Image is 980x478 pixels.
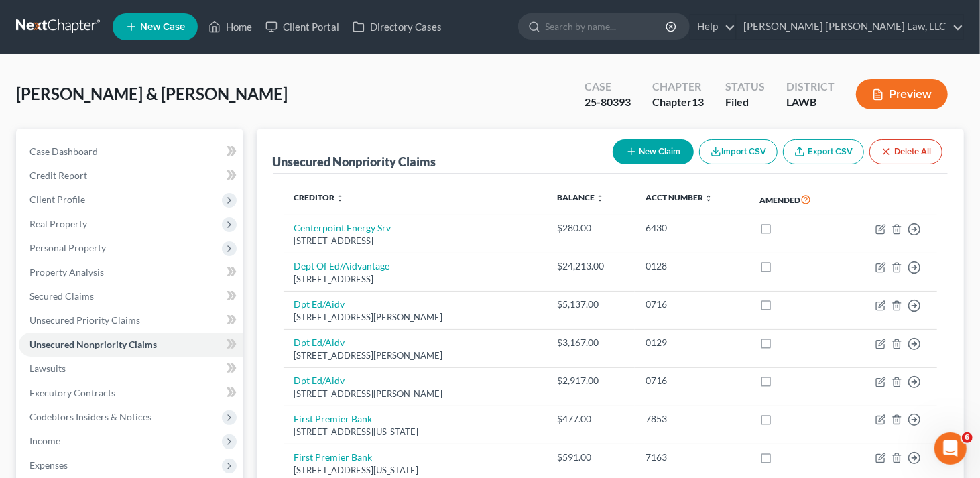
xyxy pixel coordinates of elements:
[16,84,288,103] span: [PERSON_NAME] & [PERSON_NAME]
[19,164,243,188] a: Credit Report
[646,298,739,311] div: 0716
[962,432,973,443] span: 6
[646,259,739,273] div: 0128
[585,79,631,95] div: Case
[646,412,739,426] div: 7853
[652,79,704,95] div: Chapter
[705,194,713,202] i: unfold_more
[19,357,243,381] a: Lawsuits
[613,139,694,164] button: New Claim
[557,298,624,311] div: $5,137.00
[725,79,765,95] div: Status
[557,259,624,273] div: $24,213.00
[29,387,115,398] span: Executory Contracts
[294,387,536,400] div: [STREET_ADDRESS][PERSON_NAME]
[294,192,345,202] a: Creditor unfold_more
[557,374,624,387] div: $2,917.00
[557,451,624,464] div: $591.00
[29,170,87,181] span: Credit Report
[294,375,345,386] a: Dpt Ed/Aidv
[259,15,346,39] a: Client Portal
[699,139,778,164] button: Import CSV
[786,95,835,110] div: LAWB
[557,336,624,349] div: $3,167.00
[652,95,704,110] div: Chapter
[29,363,66,374] span: Lawsuits
[29,411,151,422] span: Codebtors Insiders & Notices
[646,374,739,387] div: 0716
[29,218,87,229] span: Real Property
[29,145,98,157] span: Case Dashboard
[557,221,624,235] div: $280.00
[19,308,243,333] a: Unsecured Priority Claims
[294,451,373,463] a: First Premier Bank
[29,266,104,278] span: Property Analysis
[19,260,243,284] a: Property Analysis
[294,273,536,286] div: [STREET_ADDRESS]
[783,139,864,164] a: Export CSV
[294,298,345,310] a: Dpt Ed/Aidv
[294,235,536,247] div: [STREET_ADDRESS]
[557,412,624,426] div: $477.00
[690,15,735,39] a: Help
[596,194,604,202] i: unfold_more
[29,339,157,350] span: Unsecured Nonpriority Claims
[336,194,345,202] i: unfold_more
[29,435,60,446] span: Income
[29,242,106,253] span: Personal Property
[294,222,391,233] a: Centerpoint Energy Srv
[29,314,140,326] span: Unsecured Priority Claims
[557,192,604,202] a: Balance unfold_more
[545,14,668,39] input: Search by name...
[346,15,448,39] a: Directory Cases
[294,413,373,424] a: First Premier Bank
[646,221,739,235] div: 6430
[692,95,704,108] span: 13
[29,194,85,205] span: Client Profile
[725,95,765,110] div: Filed
[934,432,967,465] iframe: Intercom live chat
[29,290,94,302] span: Secured Claims
[294,426,536,438] div: [STREET_ADDRESS][US_STATE]
[646,451,739,464] div: 7163
[294,349,536,362] div: [STREET_ADDRESS][PERSON_NAME]
[140,22,185,32] span: New Case
[294,464,536,477] div: [STREET_ADDRESS][US_STATE]
[749,184,844,215] th: Amended
[273,154,436,170] div: Unsecured Nonpriority Claims
[786,79,835,95] div: District
[585,95,631,110] div: 25-80393
[869,139,942,164] button: Delete All
[294,337,345,348] a: Dpt Ed/Aidv
[856,79,948,109] button: Preview
[202,15,259,39] a: Home
[19,333,243,357] a: Unsecured Nonpriority Claims
[646,336,739,349] div: 0129
[294,311,536,324] div: [STREET_ADDRESS][PERSON_NAME]
[29,459,68,471] span: Expenses
[646,192,713,202] a: Acct Number unfold_more
[19,381,243,405] a: Executory Contracts
[294,260,390,272] a: Dept Of Ed/Aidvantage
[19,139,243,164] a: Case Dashboard
[737,15,963,39] a: [PERSON_NAME] [PERSON_NAME] Law, LLC
[19,284,243,308] a: Secured Claims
